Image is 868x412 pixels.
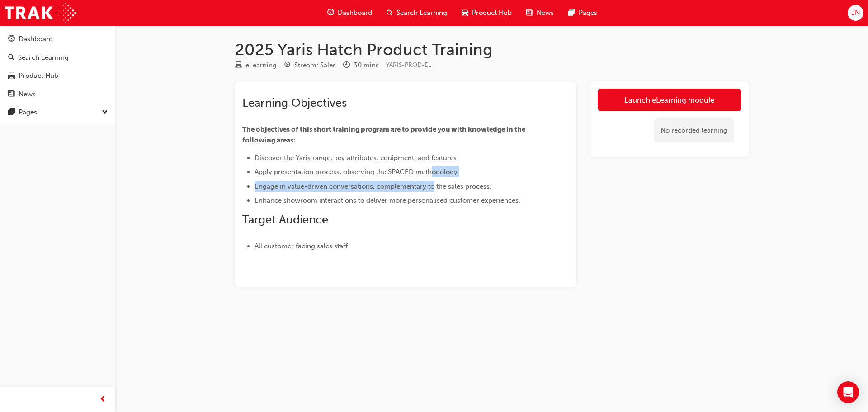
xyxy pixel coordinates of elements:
div: Open Intercom Messenger [837,381,859,403]
div: Product Hub [19,71,58,81]
span: Pages [579,8,597,18]
span: Enhance showroom interactions to deliver more personalised customer experiences. [255,196,520,204]
div: Stream [284,60,336,71]
a: pages-iconPages [561,4,604,22]
span: Learning Objectives [242,96,347,110]
div: eLearning [245,60,277,71]
span: prev-icon [99,394,106,405]
span: Search Learning [396,8,447,18]
span: Discover the Yaris range, key attributes, equipment, and features. [255,154,458,162]
span: Product Hub [472,8,512,18]
span: car-icon [8,72,15,80]
div: Duration [343,60,379,71]
span: pages-icon [568,7,575,19]
span: search-icon [8,54,14,62]
a: Product Hub [4,67,112,84]
a: Search Learning [4,49,112,66]
span: down-icon [102,107,108,118]
a: news-iconNews [519,4,561,22]
a: search-iconSearch Learning [379,4,454,22]
span: car-icon [462,7,468,19]
span: Target Audience [242,213,328,227]
h1: 2025 Yaris Hatch Product Training [235,40,749,60]
div: No recorded learning [654,118,734,142]
div: Dashboard [19,34,53,44]
div: Stream: Sales [294,60,336,71]
span: pages-icon [8,109,15,117]
span: search-icon [387,7,393,19]
a: Dashboard [4,31,112,47]
img: Trak [5,3,76,23]
span: Learning resource code [386,61,431,69]
span: guage-icon [327,7,334,19]
a: guage-iconDashboard [320,4,379,22]
span: clock-icon [343,62,350,70]
span: news-icon [8,90,15,99]
a: car-iconProduct Hub [454,4,519,22]
div: Search Learning [18,52,69,63]
span: The objectives of this short training program are to provide you with knowledge in the following ... [242,125,527,144]
div: Type [235,60,277,71]
span: guage-icon [8,35,15,43]
span: JN [851,8,860,18]
button: Pages [4,104,112,121]
span: All customer facing sales staff. [255,242,349,250]
button: DashboardSearch LearningProduct HubNews [4,29,112,104]
a: News [4,86,112,103]
button: JN [848,5,863,21]
span: Apply presentation process, observing the SPACED methodology. [255,168,459,176]
span: learningResourceType_ELEARNING-icon [235,62,242,70]
div: News [19,89,36,99]
a: Launch eLearning module [598,89,741,111]
span: news-icon [526,7,533,19]
span: News [537,8,554,18]
span: target-icon [284,62,291,70]
span: Engage in value-driven conversations, complementary to the sales process. [255,182,491,190]
div: 30 mins [354,60,379,71]
div: Pages [19,107,37,118]
span: Dashboard [338,8,372,18]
